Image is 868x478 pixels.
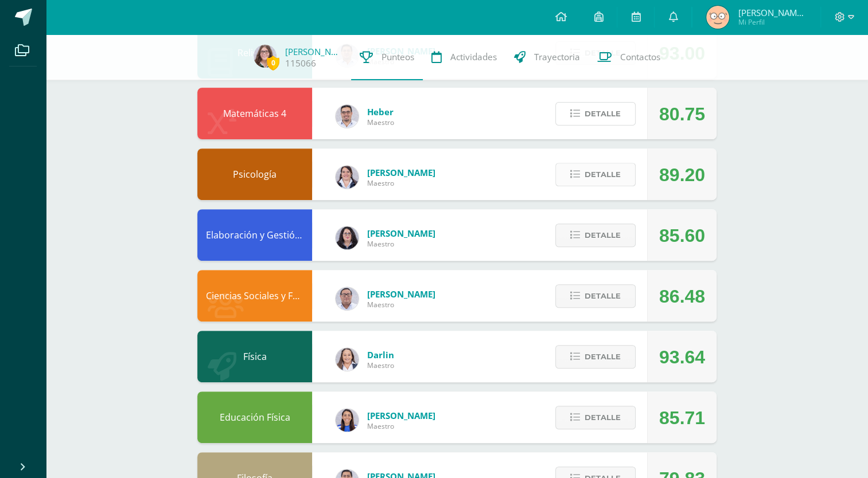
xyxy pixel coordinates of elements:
button: Detalle [555,102,636,126]
span: Mi Perfil [738,17,807,27]
button: Detalle [555,345,636,369]
a: 115066 [285,57,316,69]
div: Ciencias Sociales y Formación Ciudadana 4 [197,270,312,322]
div: 80.75 [659,88,705,140]
span: Contactos [620,51,660,63]
span: Maestro [367,239,435,249]
button: Detalle [555,406,636,429]
a: Trayectoria [505,34,589,80]
span: [PERSON_NAME] [367,228,435,239]
img: 54231652241166600daeb3395b4f1510.png [336,105,359,128]
img: 8f9aebd5e04b31991deb9a62bc283e72.png [254,45,277,68]
img: 4f58a82ddeaaa01b48eeba18ee71a186.png [336,166,359,189]
img: 0eea5a6ff783132be5fd5ba128356f6f.png [336,409,359,432]
img: 5778bd7e28cf89dedf9ffa8080fc1cd8.png [336,287,359,310]
span: Detalle [585,346,621,367]
span: Darlin [367,349,394,361]
span: Punteos [382,51,414,63]
span: Maestro [367,300,435,309]
a: Contactos [589,34,669,80]
div: 85.60 [659,210,705,261]
span: [PERSON_NAME] [367,410,435,421]
span: Detalle [585,225,621,246]
div: 86.48 [659,271,705,322]
span: [PERSON_NAME] [367,167,435,178]
div: Educación Física [197,391,312,443]
span: Detalle [585,285,621,307]
a: Punteos [351,34,423,80]
span: Detalle [585,103,621,124]
a: Actividades [423,34,505,80]
span: [PERSON_NAME] de los Angeles [738,7,807,18]
span: [PERSON_NAME] [367,288,435,300]
div: Elaboración y Gestión de Proyectos [197,209,312,261]
span: Actividades [450,51,497,63]
img: 6366ed5ed987100471695a0532754633.png [706,6,729,29]
a: [PERSON_NAME] [285,46,342,57]
img: 794815d7ffad13252b70ea13fddba508.png [336,348,359,371]
div: 93.64 [659,331,705,383]
span: Heber [367,106,394,117]
div: Física [197,331,312,382]
button: Detalle [555,163,636,186]
span: Trayectoria [534,51,580,63]
span: Maestro [367,421,435,431]
img: f270ddb0ea09d79bf84e45c6680ec463.png [336,226,359,249]
div: Matemáticas 4 [197,88,312,139]
button: Detalle [555,284,636,308]
span: 0 [267,56,279,70]
span: Maestro [367,178,435,188]
div: 89.20 [659,149,705,201]
span: Detalle [585,164,621,185]
div: Psicología [197,148,312,200]
span: Maestro [367,117,394,127]
span: Detalle [585,407,621,428]
span: Maestro [367,361,394,370]
div: 85.71 [659,392,705,444]
button: Detalle [555,224,636,247]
